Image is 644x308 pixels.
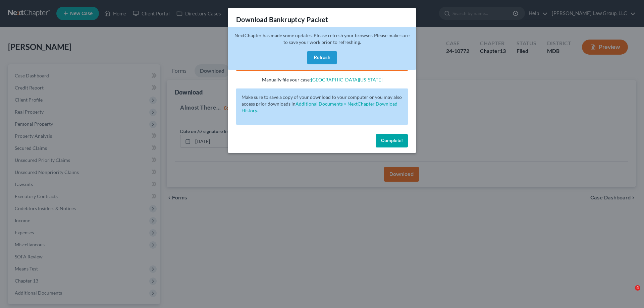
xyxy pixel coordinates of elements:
[635,285,640,291] span: 4
[241,94,402,114] p: Make sure to save a copy of your download to your computer or you may also access prior downloads in
[241,101,397,113] a: Additional Documents > NextChapter Download History.
[621,285,637,301] iframe: Intercom live chat
[381,138,402,143] span: Complete!
[376,134,408,147] button: Complete!
[234,33,410,45] span: NextChapter has made some updates. Please refresh your browser. Please make sure to save your wor...
[236,76,408,83] p: Manually file your case:
[311,77,382,82] a: [GEOGRAPHIC_DATA][US_STATE]
[307,51,337,64] button: Refresh
[236,15,328,24] h3: Download Bankruptcy Packet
